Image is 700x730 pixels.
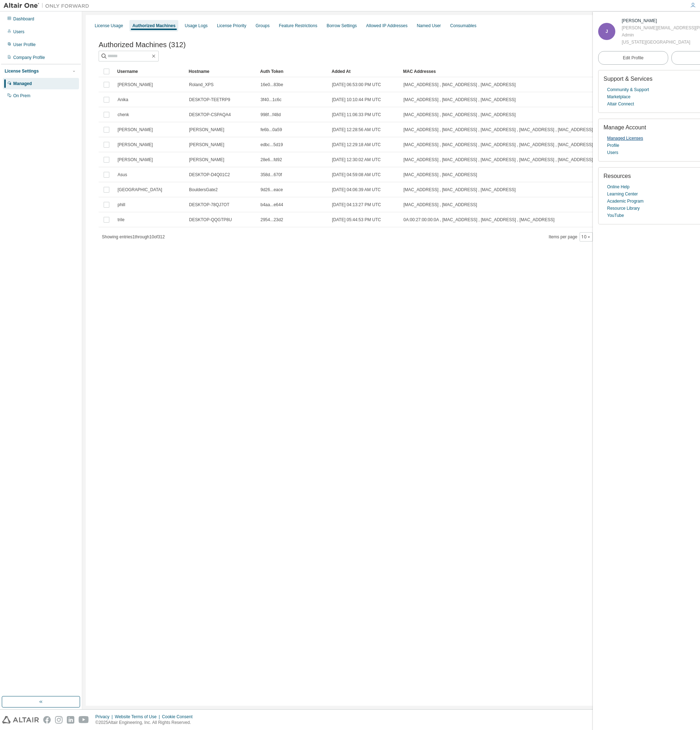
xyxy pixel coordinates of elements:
span: [MAC_ADDRESS] , [MAC_ADDRESS] , [MAC_ADDRESS] [403,187,516,193]
span: [MAC_ADDRESS] , [MAC_ADDRESS] , [MAC_ADDRESS] [403,82,516,88]
img: altair_logo.svg [2,716,39,724]
p: © 2025 Altair Engineering, Inc. All Rights Reserved. [95,720,197,726]
div: License Priority [217,23,246,29]
span: [DATE] 04:59:08 AM UTC [332,172,381,178]
div: License Settings [5,68,39,74]
span: [MAC_ADDRESS] , [MAC_ADDRESS] , [MAC_ADDRESS] , [MAC_ADDRESS] , [MAC_ADDRESS] [403,142,593,148]
span: J [606,29,608,34]
a: Community & Support [607,86,649,93]
div: Authorized Machines [132,23,175,29]
span: Items per page [549,232,593,242]
div: Added At [332,66,397,77]
div: Usage Logs [185,23,208,29]
div: Managed [13,81,32,86]
span: 2954...23d2 [260,217,283,223]
span: Edit Profile [623,55,644,61]
span: [DATE] 04:13:27 PM UTC [332,202,381,208]
span: [DATE] 12:30:02 AM UTC [332,157,381,163]
span: [PERSON_NAME] [189,157,224,163]
div: License Usage [95,23,123,29]
span: Showing entries 1 through 10 of 312 [102,234,165,239]
span: 28e6...fd92 [260,157,282,163]
span: 16e0...83be [260,82,283,88]
div: Groups [255,23,269,29]
span: [DATE] 06:53:00 PM UTC [332,82,381,88]
span: DESKTOP-78QJ7OT [189,202,229,208]
span: b4aa...e644 [260,202,283,208]
span: [DATE] 12:29:18 AM UTC [332,142,381,148]
a: Users [607,149,618,156]
div: On Prem [13,93,30,99]
a: Academic Program [607,198,644,205]
span: phill [118,202,125,208]
span: chenk [118,112,129,118]
span: [MAC_ADDRESS] , [MAC_ADDRESS] , [MAC_ADDRESS] , [MAC_ADDRESS] , [MAC_ADDRESS] [403,127,593,133]
div: Borrow Settings [327,23,357,29]
a: Managed Licenses [607,135,643,142]
a: Profile [607,142,619,149]
div: User Profile [13,42,36,48]
img: facebook.svg [43,716,51,724]
span: DESKTOP-CSPAQA4 [189,112,231,118]
div: Users [13,29,24,35]
div: Dashboard [13,16,34,22]
span: Asus [118,172,127,178]
div: Allowed IP Addresses [366,23,408,29]
span: [MAC_ADDRESS] , [MAC_ADDRESS] [403,202,477,208]
div: Company Profile [13,55,45,60]
a: Resource Library [607,205,640,212]
span: edbc...5d19 [260,142,283,148]
span: 0A:00:27:00:00:0A , [MAC_ADDRESS] , [MAC_ADDRESS] , [MAC_ADDRESS] [403,217,555,223]
span: Anika [118,97,128,103]
span: [DATE] 11:06:33 PM UTC [332,112,381,118]
span: [MAC_ADDRESS] , [MAC_ADDRESS] , [MAC_ADDRESS] [403,112,516,118]
div: Feature Restrictions [279,23,317,29]
span: [MAC_ADDRESS] , [MAC_ADDRESS] , [MAC_ADDRESS] , [MAC_ADDRESS] , [MAC_ADDRESS] [403,157,593,163]
a: Altair Connect [607,100,634,108]
span: [PERSON_NAME] [189,142,224,148]
div: Consumables [450,23,476,29]
span: DESKTOP-TEETRP9 [189,97,230,103]
span: [MAC_ADDRESS] , [MAC_ADDRESS] , [MAC_ADDRESS] [403,97,516,103]
button: 10 [581,234,591,240]
div: Auth Token [260,66,326,77]
div: Named User [417,23,441,29]
a: Marketplace [607,93,630,100]
span: DESKTOP-D4Q01C2 [189,172,230,178]
span: Authorized Machines (312) [99,41,186,49]
div: Privacy [95,714,115,720]
a: YouTube [607,212,624,219]
span: [PERSON_NAME] [118,157,153,163]
span: 358d...670f [260,172,282,178]
img: Altair One [4,2,93,9]
span: Support & Services [604,76,652,82]
span: [DATE] 05:44:53 PM UTC [332,217,381,223]
span: 998f...f48d [260,112,281,118]
span: trile [118,217,124,223]
span: [PERSON_NAME] [118,142,153,148]
span: [PERSON_NAME] [118,127,153,133]
span: [PERSON_NAME] [189,127,224,133]
img: linkedin.svg [67,716,74,724]
span: [GEOGRAPHIC_DATA] [118,187,162,193]
img: instagram.svg [55,716,63,724]
span: [DATE] 10:10:44 PM UTC [332,97,381,103]
span: BouldersGate2 [189,187,218,193]
div: Username [117,66,183,77]
span: Resources [604,173,631,179]
a: Learning Center [607,190,638,198]
div: Hostname [189,66,254,77]
span: [DATE] 04:06:39 AM UTC [332,187,381,193]
span: DESKTOP-QQGTP8U [189,217,232,223]
span: [MAC_ADDRESS] , [MAC_ADDRESS] [403,172,477,178]
img: youtube.svg [79,716,89,724]
span: Roland_XPS [189,82,214,88]
a: Online Help [607,183,630,190]
span: 3f40...1c6c [260,97,282,103]
span: fe6b...0a59 [260,127,282,133]
div: MAC Addresses [403,66,609,77]
span: Manage Account [604,124,646,130]
span: [DATE] 12:28:56 AM UTC [332,127,381,133]
span: 9d26...eace [260,187,283,193]
div: Website Terms of Use [115,714,162,720]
